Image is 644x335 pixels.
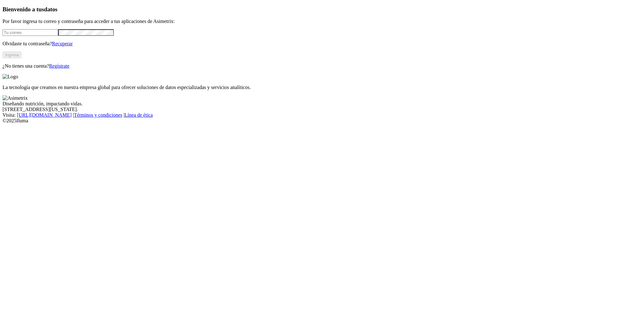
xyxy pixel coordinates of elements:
a: [URL][DOMAIN_NAME] [17,112,72,118]
p: Por favor ingresa tu correo y contraseña para acceder a tus aplicaciones de Asimetrix: [3,19,641,24]
div: [STREET_ADDRESS][US_STATE]. [3,107,641,112]
a: Recuperar [52,41,73,46]
input: Tu correo [3,29,58,36]
p: Olvidaste tu contraseña? [3,41,641,47]
div: Visita : | | [3,112,641,118]
img: Asimetrix [3,95,28,101]
h3: Bienvenido a tus [3,6,641,13]
a: Línea de ética [125,112,153,118]
span: datos [44,6,58,13]
a: Términos y condiciones [74,112,122,118]
div: Diseñando nutrición, impactando vidas. [3,101,641,107]
p: La tecnología que creamos en nuestra empresa global para ofrecer soluciones de datos especializad... [3,85,641,90]
div: © 2025 Iluma [3,118,641,124]
a: Regístrate [49,63,69,69]
button: Ingresa [3,52,21,58]
p: ¿No tienes una cuenta? [3,63,641,69]
img: Logo [3,74,18,80]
